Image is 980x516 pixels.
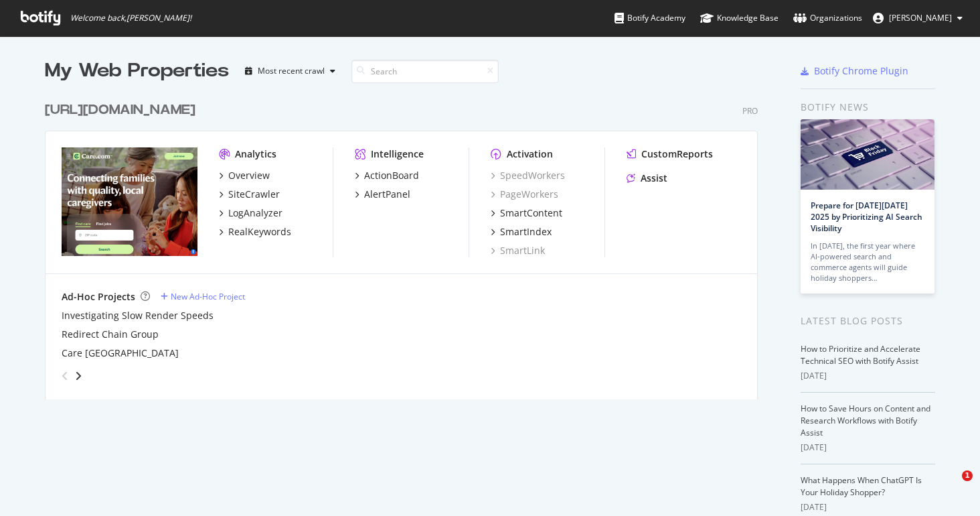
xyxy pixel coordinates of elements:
[258,67,325,75] div: Most recent crawl
[934,470,967,503] iframe: Intercom live chat
[700,11,779,25] div: Knowledge Base
[811,241,924,283] div: In [DATE], the first year where AI-powered search and commerce agents will guide holiday shoppers…
[62,309,214,322] a: Investigating Slow Render Speeds
[235,147,276,161] div: Analytics
[862,7,973,29] button: [PERSON_NAME]
[742,105,758,117] div: Pro
[364,188,410,201] div: AlertPanel
[45,84,768,399] div: grid
[62,147,197,256] img: https://www.care.com/
[371,147,424,161] div: Intelligence
[355,169,419,182] a: ActionBoard
[219,225,291,239] a: RealKeywords
[500,206,562,220] div: SmartContent
[171,291,245,302] div: New Ad-Hoc Project
[641,147,713,161] div: CustomReports
[70,13,191,23] span: Welcome back, [PERSON_NAME] !
[491,206,562,220] a: SmartContent
[801,474,922,498] a: What Happens When ChatGPT Is Your Holiday Shopper?
[228,169,270,182] div: Overview
[811,200,922,234] a: Prepare for [DATE][DATE] 2025 by Prioritizing AI Search Visibility
[627,147,713,161] a: CustomReports
[161,291,245,302] a: New Ad-Hoc Project
[240,60,341,82] button: Most recent crawl
[45,101,195,120] div: [URL][DOMAIN_NAME]
[228,188,280,201] div: SiteCrawler
[814,64,908,78] div: Botify Chrome Plugin
[793,11,862,25] div: Organizations
[889,12,952,23] span: MIke Davis
[219,206,282,220] a: LogAnalyzer
[507,147,553,161] div: Activation
[801,501,935,513] div: [DATE]
[962,470,973,481] span: 1
[228,225,291,239] div: RealKeywords
[500,225,552,239] div: SmartIndex
[801,64,908,78] a: Botify Chrome Plugin
[219,188,280,201] a: SiteCrawler
[62,328,159,341] a: Redirect Chain Group
[74,369,83,383] div: angle-right
[801,343,920,367] a: How to Prioritize and Accelerate Technical SEO with Botify Assist
[801,442,935,454] div: [DATE]
[627,172,667,185] a: Assist
[56,365,74,387] div: angle-left
[364,169,419,182] div: ActionBoard
[45,101,201,120] a: [URL][DOMAIN_NAME]
[491,169,565,182] a: SpeedWorkers
[801,119,934,190] img: Prepare for Black Friday 2025 by Prioritizing AI Search Visibility
[615,11,685,25] div: Botify Academy
[491,188,558,201] a: PageWorkers
[45,58,229,84] div: My Web Properties
[219,169,270,182] a: Overview
[228,206,282,220] div: LogAnalyzer
[801,403,930,438] a: How to Save Hours on Content and Research Workflows with Botify Assist
[62,346,179,360] a: Care [GEOGRAPHIC_DATA]
[801,370,935,382] div: [DATE]
[351,60,499,83] input: Search
[355,188,410,201] a: AlertPanel
[801,100,935,115] div: Botify news
[62,290,135,304] div: Ad-Hoc Projects
[491,244,545,257] a: SmartLink
[641,172,667,185] div: Assist
[491,225,552,239] a: SmartIndex
[801,314,935,328] div: Latest Blog Posts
